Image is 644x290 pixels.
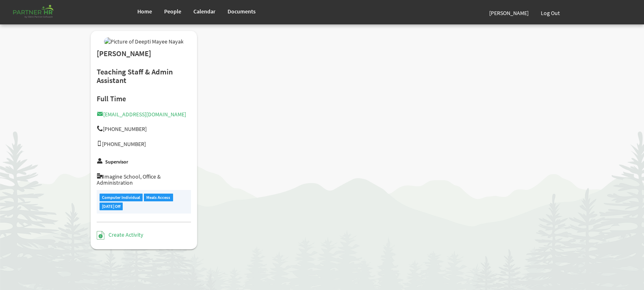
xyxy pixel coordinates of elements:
img: Picture of Deepti Mayee Nayak [104,37,184,46]
a: [PERSON_NAME] [483,2,535,24]
a: Create Activity [97,231,143,238]
h5: [PHONE_NUMBER] [97,141,191,147]
div: [DATE] Off [100,203,123,210]
a: Log Out [535,2,566,24]
span: People [164,8,181,15]
h5: Imagine School, Office & Administration [97,173,191,186]
span: Documents [228,8,256,15]
div: Meals Access [144,194,173,201]
span: Home [137,8,152,15]
div: Computer Individual [100,194,143,201]
img: Create Activity [97,231,104,240]
a: [EMAIL_ADDRESS][DOMAIN_NAME] [97,111,186,118]
h4: Full Time [97,95,191,103]
h5: [PHONE_NUMBER] [97,126,191,132]
h2: [PERSON_NAME] [97,50,191,58]
span: Calendar [193,8,215,15]
h2: Teaching Staff & Admin Assistant [97,68,191,85]
label: Supervisor [105,159,128,165]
